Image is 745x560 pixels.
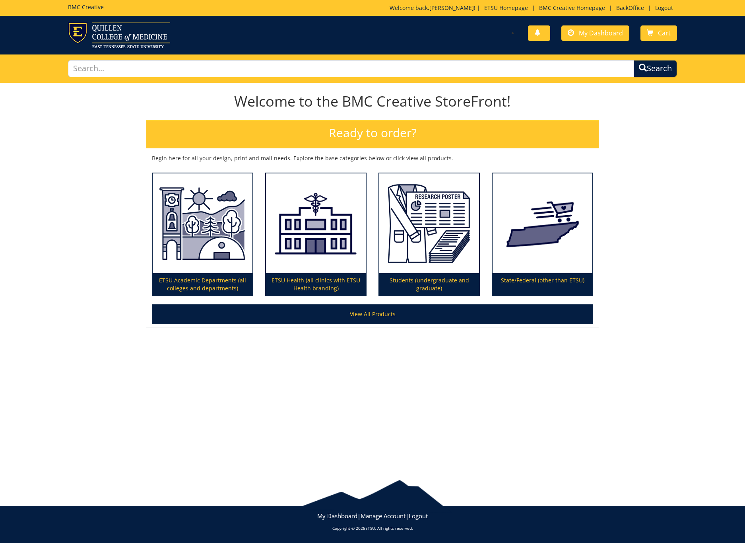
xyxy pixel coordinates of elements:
[153,173,252,274] img: ETSU Academic Departments (all colleges and departments)
[390,4,677,12] p: Welcome back, ! | | | |
[146,120,599,148] h2: Ready to order?
[480,4,532,12] a: ETSU Homepage
[379,173,479,274] img: Students (undergraduate and graduate)
[612,4,648,12] a: BackOffice
[561,25,629,41] a: My Dashboard
[68,4,104,10] h5: BMC Creative
[640,25,677,41] a: Cart
[266,173,366,274] img: ETSU Health (all clinics with ETSU Health branding)
[493,273,592,296] p: State/Federal (other than ETSU)
[409,512,428,520] a: Logout
[579,29,623,37] span: My Dashboard
[379,173,479,296] a: Students (undergraduate and graduate)
[379,273,479,296] p: Students (undergraduate and graduate)
[634,60,677,77] button: Search
[146,93,599,109] h1: Welcome to the BMC Creative StoreFront!
[152,304,593,324] a: View All Products
[153,173,252,296] a: ETSU Academic Departments (all colleges and departments)
[493,173,592,274] img: State/Federal (other than ETSU)
[68,60,634,77] input: Search...
[152,154,593,162] p: Begin here for all your design, print and mail needs. Explore the base categories below or click ...
[493,173,592,296] a: State/Federal (other than ETSU)
[68,22,170,48] img: ETSU logo
[651,4,677,12] a: Logout
[153,273,252,296] p: ETSU Academic Departments (all colleges and departments)
[266,273,366,296] p: ETSU Health (all clinics with ETSU Health branding)
[365,525,375,531] a: ETSU
[658,29,671,37] span: Cart
[361,512,405,520] a: Manage Account
[429,4,474,12] a: [PERSON_NAME]
[317,512,357,520] a: My Dashboard
[535,4,609,12] a: BMC Creative Homepage
[266,173,366,296] a: ETSU Health (all clinics with ETSU Health branding)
